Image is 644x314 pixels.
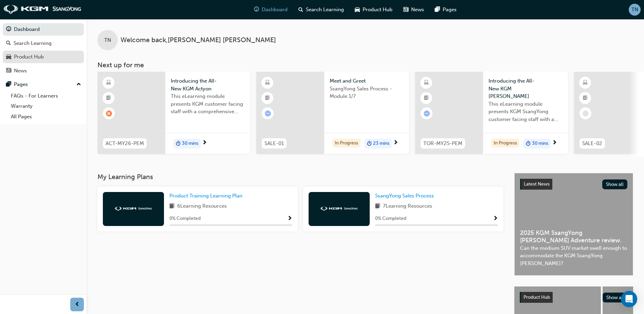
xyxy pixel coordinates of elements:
[443,6,457,14] span: Pages
[97,72,250,154] a: ACT-MY26-PEMIntroducing the All-New KGM ActyonThis eLearning module presents KGM customer facing ...
[491,139,519,148] div: In Progress
[177,202,227,211] span: 6 Learning Resources
[6,82,11,88] span: pages-icon
[631,6,638,14] span: TN
[375,192,437,200] a: SsangYong Sales Process
[3,5,81,14] img: kgm
[621,291,637,307] div: Open Intercom Messenger
[169,202,174,211] span: book-icon
[398,3,429,17] a: news-iconNews
[526,139,531,148] span: duration-icon
[6,54,11,60] span: car-icon
[306,6,344,14] span: Search Learning
[3,78,84,91] button: Pages
[375,215,406,223] span: 0 % Completed
[75,300,80,309] span: prev-icon
[115,207,152,211] img: kgm
[582,140,602,147] span: SALE-02
[6,27,11,33] span: guage-icon
[523,294,550,300] span: Product Hub
[332,139,361,148] div: In Progress
[355,5,360,14] span: car-icon
[14,53,44,61] div: Product Hub
[330,85,404,100] span: SsangYong Sales Process - Module 1/7
[552,140,557,146] span: next-icon
[489,77,563,100] span: Introducing the All-New KGM [PERSON_NAME]
[287,214,292,223] button: Show Progress
[411,6,424,14] span: News
[532,140,548,147] span: 30 mins
[3,37,84,50] a: Search Learning
[429,3,462,17] a: pages-iconPages
[169,215,201,223] span: 0 % Completed
[493,216,498,222] span: Show Progress
[169,193,242,199] span: Product Training Learning Plan
[171,92,245,116] span: This eLearning module presents KGM customer facing staff with a comprehensive introduction to the...
[520,179,627,190] a: Latest NewsShow all
[254,5,259,14] span: guage-icon
[367,139,372,148] span: duration-icon
[489,100,563,123] span: This eLearning module presents KGM SsangYong customer facing staff with a comprehensive introduct...
[603,293,628,302] button: Show all
[424,94,429,103] span: booktick-icon
[106,78,111,87] span: learningResourceType_ELEARNING-icon
[602,179,628,189] button: Show all
[375,202,380,211] span: book-icon
[14,81,28,88] div: Pages
[287,216,292,222] span: Show Progress
[169,192,245,200] a: Product Training Learning Plan
[3,22,84,78] button: DashboardSearch LearningProduct HubNews
[202,140,207,146] span: next-icon
[176,139,181,148] span: duration-icon
[520,292,628,303] a: Product HubShow all
[520,244,627,267] span: Can the medium SUV market swell enough to accommodate the KGM SsangYong [PERSON_NAME]?
[298,5,303,14] span: search-icon
[520,229,627,244] span: 2025 KGM SsangYong [PERSON_NAME] Adventure review.
[14,39,52,47] div: Search Learning
[330,77,404,85] span: Meet and Greet
[76,80,81,89] span: up-icon
[265,110,271,117] span: learningRecordVerb_ATTEMPT-icon
[393,140,398,146] span: next-icon
[373,140,389,147] span: 23 mins
[583,110,589,117] span: learningRecordVerb_NONE-icon
[375,193,434,199] span: SsangYong Sales Process
[424,78,429,87] span: learningResourceType_ELEARNING-icon
[121,36,276,44] span: Welcome back , [PERSON_NAME] [PERSON_NAME]
[3,51,84,63] a: Product Hub
[6,68,11,74] span: news-icon
[514,173,633,276] a: Latest NewsShow all2025 KGM SsangYong [PERSON_NAME] Adventure review.Can the medium SUV market sw...
[106,140,144,147] span: ACT-MY26-PEM
[3,65,84,77] a: News
[320,207,358,211] img: kgm
[87,61,644,69] h3: Next up for me
[106,94,111,103] span: booktick-icon
[104,36,111,44] span: TN
[423,140,462,147] span: TOR-MY25-PEM
[524,181,550,187] span: Latest News
[182,140,198,147] span: 30 mins
[8,91,84,101] a: FAQs - For Learners
[264,140,284,147] span: SALE-01
[629,4,641,16] button: TN
[293,3,349,17] a: search-iconSearch Learning
[8,101,84,111] a: Warranty
[403,5,408,14] span: news-icon
[6,40,11,47] span: search-icon
[14,67,27,75] div: News
[171,77,245,92] span: Introducing the All-New KGM Actyon
[583,94,588,103] span: booktick-icon
[249,3,293,17] a: guage-iconDashboard
[265,78,270,87] span: learningResourceType_ELEARNING-icon
[435,5,440,14] span: pages-icon
[256,72,409,154] a: SALE-01Meet and GreetSsangYong Sales Process - Module 1/7In Progressduration-icon23 mins
[383,202,432,211] span: 7 Learning Resources
[3,23,84,36] a: Dashboard
[349,3,398,17] a: car-iconProduct Hub
[106,110,112,117] span: learningRecordVerb_FAIL-icon
[262,6,288,14] span: Dashboard
[424,110,430,117] span: learningRecordVerb_ATTEMPT-icon
[493,214,498,223] button: Show Progress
